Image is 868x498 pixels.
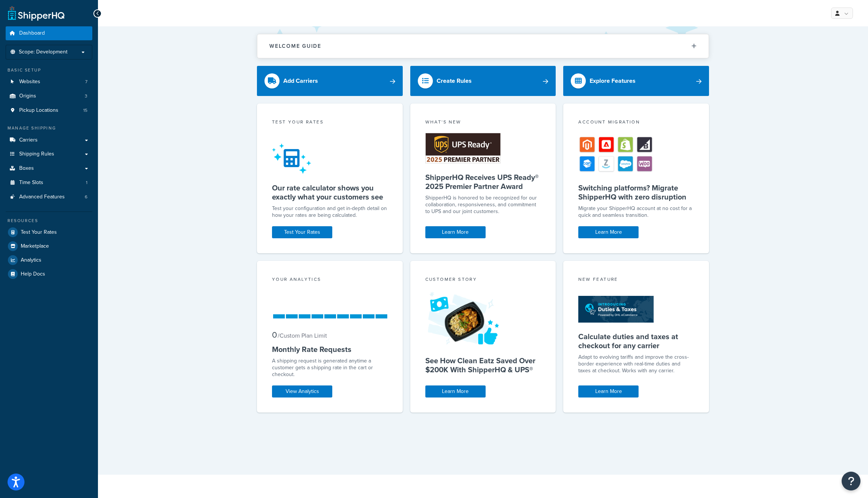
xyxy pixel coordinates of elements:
[21,257,41,263] span: Analytics
[257,34,709,58] button: Welcome Guide
[6,147,92,161] a: Shipping Rules
[425,195,541,215] p: ShipperHQ is honored to be recognized for our collaboration, responsiveness, and commitment to UP...
[578,276,694,285] div: New Feature
[6,104,92,117] li: Pickup Locations
[21,271,45,277] span: Help Docs
[563,66,709,96] a: Explore Features
[6,218,92,224] div: Resources
[6,133,92,147] a: Carriers
[283,76,318,86] div: Add Carriers
[6,75,92,89] li: Websites
[578,385,639,397] a: Learn More
[590,76,636,86] div: Explore Features
[272,345,388,354] h5: Monthly Rate Requests
[272,119,388,127] div: Test your rates
[6,75,92,89] a: Websites7
[269,43,321,49] h2: Welcome Guide
[6,225,92,239] a: Test Your Rates
[410,66,556,96] a: Create Rules
[272,358,388,378] div: A shipping request is generated anytime a customer gets a shipping rate in the cart or checkout.
[578,205,694,219] div: Migrate your ShipperHQ account at no cost for a quick and seamless transition.
[257,66,403,96] a: Add Carriers
[19,137,38,143] span: Carriers
[6,267,92,281] a: Help Docs
[21,243,49,250] span: Marketplace
[19,79,40,85] span: Websites
[6,253,92,267] a: Analytics
[6,176,92,190] a: Time Slots1
[272,329,277,341] span: 0
[6,161,92,175] a: Boxes
[19,165,34,172] span: Boxes
[272,183,388,201] h5: Our rate calculator shows you exactly what your customers see
[19,93,36,99] span: Origins
[21,229,57,236] span: Test Your Rates
[425,173,541,191] h5: ShipperHQ Receives UPS Ready® 2025 Premier Partner Award
[6,26,92,40] a: Dashboard
[272,226,332,238] a: Test Your Rates
[83,107,87,114] span: 15
[6,239,92,253] a: Marketplace
[278,331,327,340] small: / Custom Plan Limit
[6,104,92,117] a: Pickup Locations15
[85,194,87,200] span: 6
[578,354,694,374] p: Adapt to evolving tariffs and improve the cross-border experience with real-time duties and taxes...
[19,194,65,200] span: Advanced Features
[85,79,87,85] span: 7
[425,385,486,397] a: Learn More
[19,30,45,37] span: Dashboard
[19,151,54,157] span: Shipping Rules
[6,125,92,131] div: Manage Shipping
[19,49,67,55] span: Scope: Development
[578,332,694,350] h5: Calculate duties and taxes at checkout for any carrier
[272,385,332,397] a: View Analytics
[6,89,92,103] a: Origins3
[425,226,486,238] a: Learn More
[437,76,472,86] div: Create Rules
[19,180,43,186] span: Time Slots
[272,276,388,285] div: Your Analytics
[578,183,694,201] h5: Switching platforms? Migrate ShipperHQ with zero disruption
[272,205,388,219] div: Test your configuration and get in-depth detail on how your rates are being calculated.
[578,226,639,238] a: Learn More
[85,93,87,99] span: 3
[425,119,541,127] div: What's New
[842,472,860,490] button: Open Resource Center
[6,176,92,190] li: Time Slots
[425,276,541,285] div: Customer Story
[578,119,694,127] div: Account Migration
[86,180,87,186] span: 1
[6,190,92,204] li: Advanced Features
[425,356,541,374] h5: See How Clean Eatz Saved Over $200K With ShipperHQ & UPS®
[19,107,58,114] span: Pickup Locations
[6,89,92,103] li: Origins
[6,67,92,73] div: Basic Setup
[6,190,92,204] a: Advanced Features6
